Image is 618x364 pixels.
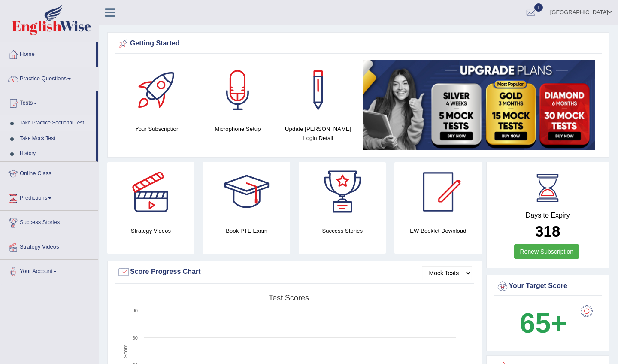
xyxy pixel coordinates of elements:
[0,211,98,232] a: Success Stories
[535,223,560,240] b: 318
[363,60,595,150] img: small5.jpg
[394,226,482,235] h4: EW Booklet Download
[0,235,98,257] a: Strategy Videos
[0,162,98,183] a: Online Class
[0,67,98,88] a: Practice Questions
[203,226,290,235] h4: Book PTE Exam
[269,294,309,302] tspan: Test scores
[534,3,543,12] span: 1
[16,131,96,146] a: Take Mock Test
[121,124,193,133] h4: Your Subscription
[520,307,567,339] b: 65+
[16,146,96,161] a: History
[282,124,354,143] h4: Update [PERSON_NAME] Login Detail
[123,344,129,358] tspan: Score
[117,266,472,279] div: Score Progress Chart
[117,37,600,50] div: Getting Started
[0,260,98,281] a: Your Account
[0,91,96,113] a: Tests
[133,308,138,313] text: 90
[299,226,386,235] h4: Success Stories
[16,115,96,131] a: Take Practice Sectional Test
[0,42,96,64] a: Home
[496,280,600,293] div: Your Target Score
[496,212,600,219] h4: Days to Expiry
[133,335,138,340] text: 60
[514,244,579,259] a: Renew Subscription
[0,186,98,208] a: Predictions
[202,124,273,133] h4: Microphone Setup
[107,226,194,235] h4: Strategy Videos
